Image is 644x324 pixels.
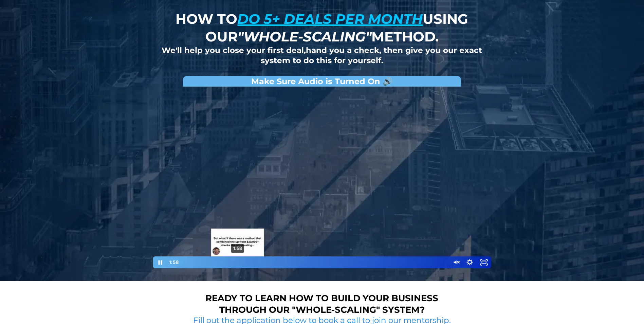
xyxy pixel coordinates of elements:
[306,46,379,55] u: hand you a check
[238,28,371,45] em: "whole-scaling"
[237,11,423,27] u: do 5+ deals per month
[162,46,304,55] u: We'll help you close your first deal
[162,46,482,65] strong: , , then give you our exact system to do this for yourself.
[205,293,438,315] strong: Ready to learn how to build your business through our "whole-scaling" system?
[176,11,468,45] strong: How to using our method.
[251,76,393,86] strong: Make Sure Audio is Turned On 🔊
